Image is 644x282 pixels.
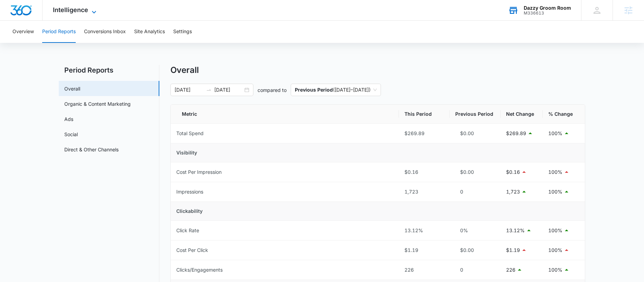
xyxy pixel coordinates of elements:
button: Site Analytics [134,21,165,43]
p: Previous Period [295,87,333,93]
p: $269.89 [506,130,526,137]
a: Ads [64,115,73,123]
a: Organic & Content Marketing [64,100,131,107]
div: $0.00 [455,246,495,254]
p: 100% [548,168,562,176]
div: 13.12% [404,227,444,234]
div: account id [524,11,571,16]
th: Net Change [501,105,543,124]
th: Metric [171,105,399,124]
h2: Period Reports [59,65,159,75]
th: % Change [543,105,585,124]
td: Clickability [171,202,585,221]
th: This Period [399,105,450,124]
div: 226 [404,266,444,274]
span: ( [DATE] – [DATE] ) [295,84,377,96]
p: 100% [548,246,562,254]
div: Cost Per Click [176,246,208,254]
p: 226 [506,266,515,274]
a: Direct & Other Channels [64,146,119,153]
div: Clicks/Engagements [176,266,223,274]
p: 100% [548,227,562,234]
div: Cost Per Impression [176,168,222,176]
div: 0 [455,266,495,274]
th: Previous Period [450,105,501,124]
div: $0.00 [455,168,495,176]
div: $0.00 [455,130,495,137]
p: 100% [548,130,562,137]
p: compared to [258,86,287,94]
button: Overview [12,21,34,43]
input: End date [214,86,243,94]
a: Social [64,131,78,138]
div: Total Spend [176,130,204,137]
div: 1,723 [404,188,444,196]
input: Start date [175,86,203,94]
button: Conversions Inbox [84,21,126,43]
span: to [206,87,212,93]
p: 100% [548,188,562,196]
td: Visibility [171,143,585,162]
div: 0% [455,227,495,234]
button: Period Reports [42,21,76,43]
a: Overall [64,85,80,92]
div: $269.89 [404,130,444,137]
span: swap-right [206,87,212,93]
div: $0.16 [404,168,444,176]
p: 100% [548,266,562,274]
div: account name [524,5,571,11]
div: 0 [455,188,495,196]
span: Intelligence [53,6,88,13]
div: Click Rate [176,227,199,234]
button: Settings [173,21,192,43]
p: 1,723 [506,188,520,196]
p: $0.16 [506,168,520,176]
div: Impressions [176,188,203,196]
p: $1.19 [506,246,520,254]
h1: Overall [170,65,199,75]
p: 13.12% [506,227,525,234]
div: $1.19 [404,246,444,254]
